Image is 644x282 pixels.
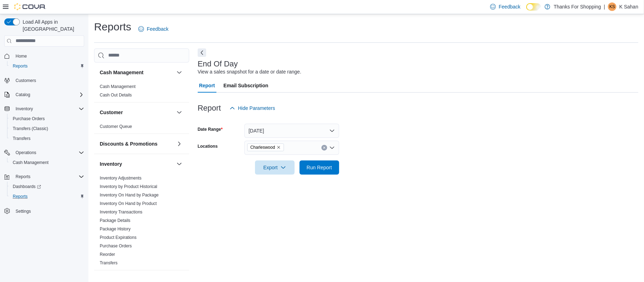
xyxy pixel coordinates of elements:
a: Product Expirations [100,235,137,240]
span: Customers [16,78,36,83]
span: Charleswood [247,143,284,151]
div: K Sahan [608,2,616,11]
span: Settings [13,206,84,215]
h3: Report [198,104,221,112]
a: Reports [10,62,30,70]
h3: Customer [100,109,123,116]
a: Purchase Orders [100,243,132,248]
span: Transfers (Classic) [13,126,48,131]
span: Inventory Transactions [100,209,143,215]
button: Transfers (Classic) [7,124,87,134]
span: Cash Management [13,160,48,165]
button: Cash Management [100,69,174,76]
span: Reports [13,194,28,199]
button: Customers [1,75,87,86]
button: Purchase Orders [7,114,87,124]
div: Customer [94,122,189,134]
button: Next [198,48,206,57]
span: Catalog [13,90,84,99]
span: Package History [100,226,130,232]
span: Reorder [100,252,115,257]
input: Dark Mode [526,3,541,11]
button: Reports [13,172,33,181]
span: Settings [16,208,31,214]
a: Transfers [10,134,33,143]
span: Inventory On Hand by Product [100,201,157,206]
button: Discounts & Promotions [100,140,174,147]
button: Cash Management [7,158,87,168]
span: Transfers [10,134,84,143]
button: Reports [7,192,87,201]
span: Export [259,160,290,175]
span: Charleswood [250,144,275,151]
p: | [604,2,605,11]
button: Operations [1,148,87,158]
button: Reports [1,172,87,182]
button: Settings [1,206,87,216]
span: Feedback [147,25,168,33]
a: Inventory Transactions [100,210,143,215]
span: Product Expirations [100,235,137,240]
span: Home [13,52,84,60]
button: Transfers [7,134,87,143]
span: Transfers [13,136,30,141]
span: Customer Queue [100,124,132,129]
a: Reorder [100,252,115,257]
h1: Reports [94,20,131,34]
button: Clear input [321,145,327,151]
span: Operations [16,150,36,155]
a: Settings [13,207,34,216]
button: Inventory [100,160,174,168]
a: Package Details [100,218,130,223]
a: Inventory On Hand by Product [100,201,157,206]
span: Inventory On Hand by Package [100,192,159,198]
span: Package Details [100,218,130,223]
span: Reports [13,63,28,69]
h3: End Of Day [198,60,238,68]
button: Run Report [300,160,339,175]
button: Inventory [1,104,87,114]
span: Inventory [13,105,84,113]
button: Export [255,160,295,175]
span: Inventory by Product Historical [100,184,157,189]
button: Discounts & Promotions [175,140,184,148]
button: Hide Parameters [227,101,278,115]
label: Date Range [198,127,223,132]
span: KS [609,2,615,11]
span: Catalog [16,92,30,98]
button: Customer [100,109,174,116]
a: Transfers (Classic) [10,124,51,133]
button: Catalog [13,90,33,99]
h3: Inventory [100,160,122,168]
p: Thanks For Shopping [554,2,601,11]
span: Cash Out Details [100,92,132,98]
a: Cash Out Details [100,93,132,98]
span: Run Report [307,164,332,171]
span: Cash Management [100,84,135,89]
button: [DATE] [244,124,339,138]
span: Operations [13,148,84,157]
span: Load All Apps in [GEOGRAPHIC_DATA] [20,18,84,33]
span: Feedback [499,3,520,10]
span: Dark Mode [526,11,527,11]
span: Purchase Orders [13,116,45,122]
label: Locations [198,143,218,149]
span: Report [199,78,215,93]
div: Inventory [94,174,189,270]
a: Home [13,52,30,60]
span: Purchase Orders [100,243,132,249]
span: Reports [10,192,84,201]
button: Cash Management [175,68,184,77]
a: Inventory On Hand by Package [100,193,159,198]
button: Inventory [13,105,36,113]
a: Dashboards [7,182,87,192]
button: Customer [175,108,184,117]
button: Home [1,51,87,61]
h3: Cash Management [100,69,144,76]
span: Email Subscription [224,78,268,93]
span: Reports [16,174,30,180]
span: Transfers (Classic) [10,124,84,133]
button: Remove Charleswood from selection in this group [277,145,281,149]
span: Dashboards [13,184,41,189]
nav: Complex example [4,48,84,235]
